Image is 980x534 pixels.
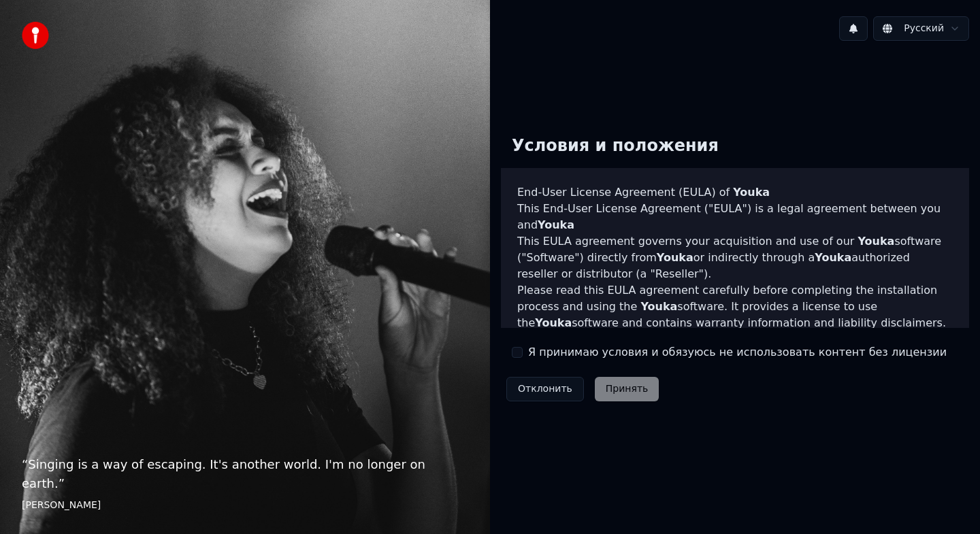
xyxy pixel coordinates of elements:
[517,201,953,233] p: This End-User License Agreement ("EULA") is a legal agreement between you and
[22,455,468,493] p: “ Singing is a way of escaping. It's another world. I'm no longer on earth. ”
[506,377,584,401] button: Отклонить
[538,218,574,231] span: Youka
[517,282,953,331] p: Please read this EULA agreement carefully before completing the installation process and using th...
[733,186,770,199] span: Youka
[857,235,894,248] span: Youka
[528,344,947,361] label: Я принимаю условия и обязуюсь не использовать контент без лицензии
[640,300,677,313] span: Youka
[22,22,49,49] img: youka
[22,499,468,512] footer: [PERSON_NAME]
[815,251,851,264] span: Youka
[517,233,953,282] p: This EULA agreement governs your acquisition and use of our software ("Software") directly from o...
[657,251,693,264] span: Youka
[517,184,953,201] h3: End-User License Agreement (EULA) of
[501,124,730,168] div: Условия и положения
[535,316,572,329] span: Youka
